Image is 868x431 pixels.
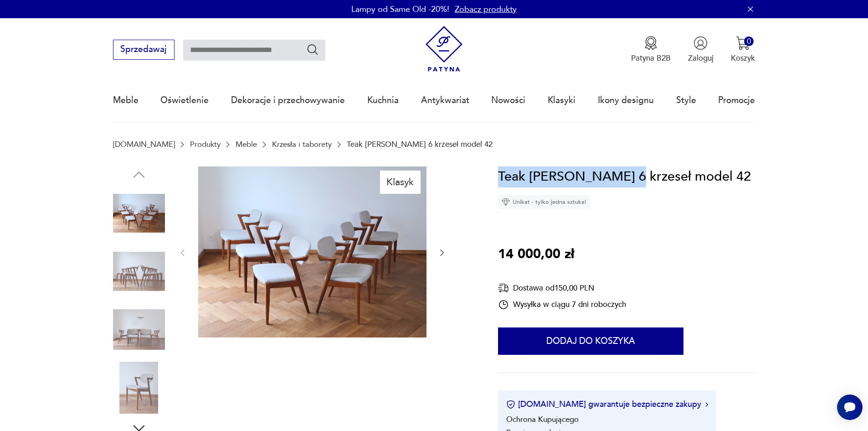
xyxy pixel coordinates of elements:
img: Zdjęcie produktu Teak Kai Kristiansen 6 krzeseł model 42 [113,187,165,239]
button: 0Koszyk [731,36,755,63]
a: Sprzedawaj [113,47,175,54]
iframe: Smartsupp widget button [837,395,863,420]
h1: Teak [PERSON_NAME] 6 krzeseł model 42 [498,166,751,187]
a: Meble [113,79,139,121]
a: Krzesła i taborety [272,140,332,149]
div: 0 [744,36,754,46]
img: Ikonka użytkownika [693,36,708,50]
li: Ochrona Kupującego [506,414,579,425]
img: Zdjęcie produktu Teak Kai Kristiansen 6 krzeseł model 42 [113,362,165,414]
img: Zdjęcie produktu Teak Kai Kristiansen 6 krzeseł model 42 [198,166,426,338]
div: Klasyk [380,171,421,193]
p: Koszyk [731,53,755,63]
img: Zdjęcie produktu Teak Kai Kristiansen 6 krzeseł model 42 [113,245,165,297]
img: Ikona strzałki w prawo [705,402,708,407]
button: [DOMAIN_NAME] gwarantuje bezpieczne zakupy [506,399,708,410]
img: Ikona medalu [644,36,658,50]
img: Ikona diamentu [502,198,510,206]
a: Antykwariat [421,79,469,121]
p: Zaloguj [688,53,714,63]
div: Wysyłka w ciągu 7 dni roboczych [498,299,626,310]
button: Zaloguj [688,36,714,63]
a: Meble [236,140,257,149]
a: Ikony designu [598,79,654,121]
a: Nowości [491,79,525,121]
div: Unikat - tylko jedna sztuka! [498,195,590,209]
img: Ikona certyfikatu [506,400,515,409]
a: Kuchnia [367,79,399,121]
a: Style [676,79,696,121]
img: Patyna - sklep z meblami i dekoracjami vintage [421,26,467,72]
a: Zobacz produkty [455,4,517,15]
a: Dekoracje i przechowywanie [231,79,345,121]
a: Klasyki [548,79,575,121]
a: Promocje [718,79,755,121]
img: Ikona dostawy [498,282,509,294]
button: Szukaj [306,43,319,56]
div: Dostawa od 150,00 PLN [498,282,626,294]
a: Ikona medaluPatyna B2B [631,36,671,63]
button: Sprzedawaj [113,40,175,60]
button: Patyna B2B [631,36,671,63]
a: [DOMAIN_NAME] [113,140,175,149]
button: Dodaj do koszyka [498,327,683,355]
img: Ikona koszyka [736,36,750,50]
img: Zdjęcie produktu Teak Kai Kristiansen 6 krzeseł model 42 [113,304,165,356]
a: Oświetlenie [160,79,209,121]
a: Produkty [190,140,221,149]
p: Lampy od Same Old -20%! [351,4,449,15]
p: 14 000,00 zł [498,244,574,265]
p: Teak [PERSON_NAME] 6 krzeseł model 42 [347,140,493,149]
p: Patyna B2B [631,53,671,63]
